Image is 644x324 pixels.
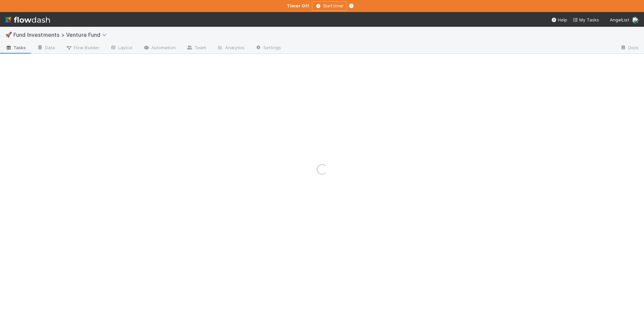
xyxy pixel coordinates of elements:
div: Help [551,16,567,23]
img: logo-inverted-e16ddd16eac7371096b0.svg [5,14,50,25]
img: avatar_12dd09bb-393f-4edb-90ff-b12147216d3f.png [632,17,639,23]
span: AngelList [610,17,629,22]
strong: Timer Off [287,3,309,8]
a: My Tasks [573,16,599,23]
button: Start timer [312,1,347,11]
span: My Tasks [573,17,599,22]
